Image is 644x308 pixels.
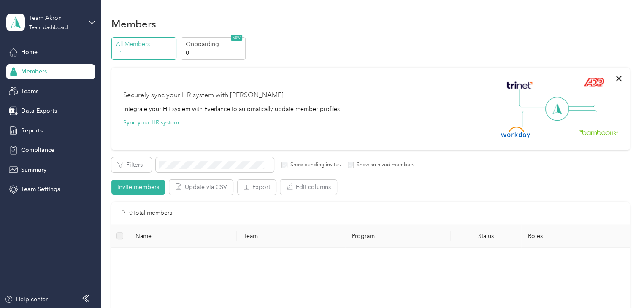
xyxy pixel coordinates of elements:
label: Show archived members [354,161,414,169]
span: Members [21,67,47,76]
button: Invite members [111,180,165,195]
h1: Members [111,19,156,28]
button: Help center [5,295,48,304]
span: Summary [21,165,46,174]
img: Line Right Up [566,89,595,107]
img: Trinet [505,79,534,91]
div: Securely sync your HR system with [PERSON_NAME] [123,90,284,100]
th: Name [129,224,237,248]
img: Line Right Down [568,110,597,128]
img: Line Left Up [519,89,548,108]
p: 0 [186,49,243,57]
img: Line Left Down [522,110,551,127]
span: Reports [21,126,43,135]
div: Team dashboard [29,25,68,30]
th: Roles [521,224,630,248]
button: Update via CSV [169,180,233,195]
img: Workday [501,127,530,138]
img: ADP [583,77,604,87]
th: Status [451,224,521,248]
span: Home [21,48,38,57]
span: NEW [231,35,242,41]
label: Show pending invites [287,161,341,169]
button: Filters [111,157,152,172]
p: 0 Total members [129,208,172,218]
span: Name [135,232,230,240]
th: Team [237,224,345,248]
th: Program [345,224,451,248]
span: Teams [21,87,38,96]
img: BambooHR [579,129,618,135]
button: Sync your HR system [123,118,179,127]
button: Edit columns [280,180,337,195]
p: Onboarding [186,40,243,49]
div: Team Akron [29,14,82,22]
p: All Members [116,40,173,49]
button: Export [238,180,276,195]
iframe: Everlance-gr Chat Button Frame [597,261,644,308]
span: Data Exports [21,106,57,115]
div: Integrate your HR system with Everlance to automatically update member profiles. [123,105,341,113]
span: Team Settings [21,185,60,194]
span: Compliance [21,146,54,154]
